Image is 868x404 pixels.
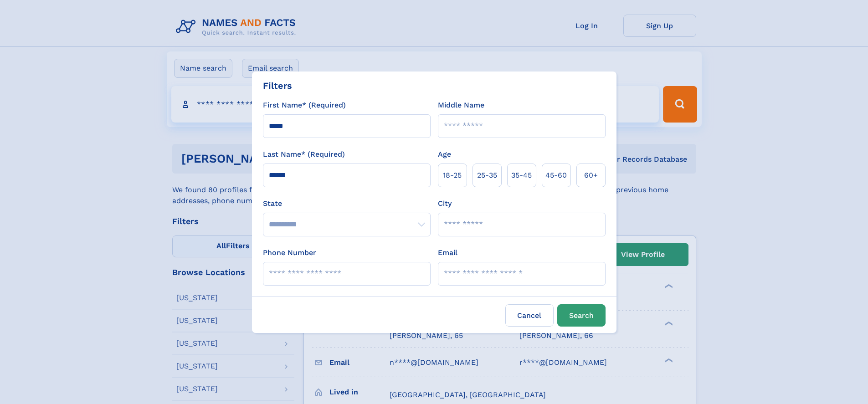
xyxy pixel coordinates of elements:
[545,170,567,181] span: 45‑60
[505,304,554,327] label: Cancel
[263,79,292,92] div: Filters
[438,247,457,258] label: Email
[511,170,532,181] span: 35‑45
[584,170,598,181] span: 60+
[438,149,451,160] label: Age
[557,304,606,327] button: Search
[443,170,462,181] span: 18‑25
[438,198,452,209] label: City
[263,198,431,209] label: State
[263,100,346,111] label: First Name* (Required)
[263,149,345,160] label: Last Name* (Required)
[477,170,497,181] span: 25‑35
[263,247,316,258] label: Phone Number
[438,100,484,111] label: Middle Name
